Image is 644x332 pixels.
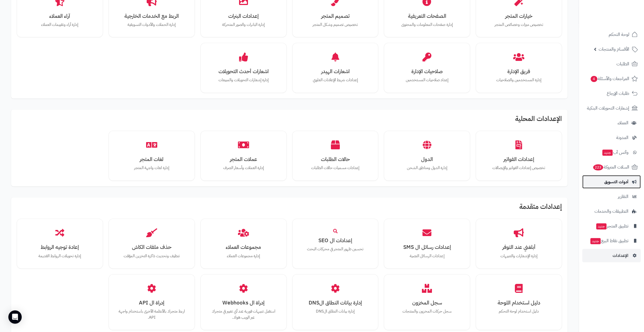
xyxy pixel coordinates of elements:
a: الإعدادات [582,249,641,262]
a: مجموعات العملاءإدارة مجموعات العملاء [205,223,282,264]
h2: الإعدادات المحلية [17,115,562,125]
span: التقارير [618,193,628,200]
h3: حذف ملفات الكاش [118,244,185,250]
h3: خيارات المتجر [485,13,552,19]
a: عملات المتجرإدارة العملات وأسعار الصرف [205,135,282,177]
p: تحسين ظهور المتجر في محركات البحث [302,246,369,252]
div: Open Intercom Messenger [8,310,22,324]
p: إعداد صلاحيات المستخدمين [394,77,460,83]
h3: صلاحيات الإدارة [394,68,460,74]
a: اشعارات الهيدرإعدادات شريط الإعلانات العلوي [296,47,374,89]
a: تطبيق المتجرجديد [582,219,641,233]
p: إعدادات شريط الإعلانات العلوي [302,77,369,83]
a: المراجعات والأسئلة4 [582,72,641,85]
span: لوحة التحكم [609,31,629,38]
span: المراجعات والأسئلة [590,75,629,83]
p: اربط متجرك بالأنظمة الأخرى باستخدام واجهة API. [118,308,185,320]
h3: لغات المتجر [118,156,185,162]
span: 4 [591,76,597,82]
h3: الربط مع الخدمات الخارجية [118,13,185,19]
a: إدارة بيانات النطاق الDNSإدارة بيانات النطاق الDNS [296,278,374,320]
h3: إدارة بيانات النطاق الDNS [302,300,369,306]
span: المدونة [616,134,628,142]
p: إدارة الدول ومناطق الشحن [394,165,460,171]
a: سجل المخزونسجل حركات المخزون والمنتجات [388,278,466,320]
p: إدارة لغات واجهة المتجر [118,165,185,171]
h3: إعدادات رسائل ال SMS [394,244,460,250]
h3: دليل استخدام اللوحة [485,300,552,306]
p: إدارة مجموعات العملاء [210,253,277,259]
p: إدارة إشعارات التحويلات والمبيعات [210,77,277,83]
span: الأقسام والمنتجات [599,45,629,53]
span: إشعارات التحويلات البنكية [587,104,629,112]
p: تخصيص إعدادات الفواتير والإيصالات [485,165,552,171]
span: الطلبات [616,60,629,68]
a: إعادة توجيه الروابطإدارة تحويلات الروابط القديمة [21,223,99,264]
h3: إدراة ال Webhooks [210,300,277,306]
a: طلبات الإرجاع [582,87,641,100]
p: إعدادات مسميات حالات الطلبات [302,165,369,171]
p: إدارة الإشعارات والتنبيهات [485,253,552,259]
p: إدارة بيانات النطاق الDNS [302,308,369,314]
a: حالات الطلباتإعدادات مسميات حالات الطلبات [296,135,374,177]
h3: عملات المتجر [210,156,277,162]
h3: اشعارات الهيدر [302,68,369,74]
h3: سجل المخزون [394,300,460,306]
p: إدارة الحملات والأدوات التسويقية [118,22,185,28]
h3: الدول [394,156,460,162]
a: المدونة [582,131,641,144]
h3: إعدادات ال SEO [302,237,369,243]
a: التقارير [582,190,641,203]
h3: إعدادات البنرات [210,13,277,19]
p: استقبل تنبيهات فورية عند أي تغيير في متجرك عبر الويب هوك. [210,308,277,320]
h3: إدراة ال API [118,300,185,306]
a: السلات المتروكة223 [582,160,641,174]
a: إعدادات رسائل ال SMSإعدادات الرسائل النصية [388,223,466,264]
a: إعدادات الفواتيرتخصيص إعدادات الفواتير والإيصالات [480,135,558,177]
p: إدارة تحويلات الروابط القديمة [26,253,93,259]
a: أدوات التسويق [582,175,641,189]
a: لوحة التحكم [582,28,641,41]
h3: اشعارات أحدث التحويلات [210,68,277,74]
span: تطبيق المتجر [596,222,628,230]
a: وآتس آبجديد [582,146,641,159]
a: دليل استخدام اللوحةدليل استخدام لوحة التحكم [480,278,558,320]
a: إدراة ال APIاربط متجرك بالأنظمة الأخرى باستخدام واجهة API. [113,278,191,326]
a: أبلغني عند التوفرإدارة الإشعارات والتنبيهات [480,223,558,264]
p: تخصيص تصميم وشكل المتجر [302,22,369,28]
h2: إعدادات متقدمة [17,203,562,213]
a: إدراة ال Webhooksاستقبل تنبيهات فورية عند أي تغيير في متجرك عبر الويب هوك. [205,278,282,326]
h3: آراء العملاء [26,13,93,19]
h3: تصميم المتجر [302,13,369,19]
p: تنظيف وتحديث ذاكرة التخزين المؤقت [118,253,185,259]
p: إدارة المستخدمين والصلاحيات [485,77,552,83]
a: التطبيقات والخدمات [582,205,641,218]
span: العملاء [618,119,628,127]
span: أدوات التسويق [604,178,628,186]
h3: فريق الإدارة [485,68,552,74]
span: السلات المتروكة [593,163,629,171]
p: إدارة العملات وأسعار الصرف [210,165,277,171]
span: جديد [590,238,601,244]
a: فريق الإدارةإدارة المستخدمين والصلاحيات [480,47,558,89]
p: إعدادات الرسائل النصية [394,253,460,259]
p: إدارة البانرات والصور المتحركة [210,22,277,28]
span: التطبيقات والخدمات [594,207,628,215]
h3: إعادة توجيه الروابط [26,244,93,250]
h3: إعدادات الفواتير [485,156,552,162]
p: تخصيص ميزات وخصائص المتجر [485,22,552,28]
a: إعدادات ال SEOتحسين ظهور المتجر في محركات البحث [296,223,374,258]
a: تطبيق نقاط البيعجديد [582,234,641,247]
h3: أبلغني عند التوفر [485,244,552,250]
span: تطبيق نقاط البيع [590,237,628,245]
h3: الصفحات التعريفية [394,13,460,19]
h3: حالات الطلبات [302,156,369,162]
a: اشعارات أحدث التحويلاتإدارة إشعارات التحويلات والمبيعات [205,47,282,89]
a: حذف ملفات الكاشتنظيف وتحديث ذاكرة التخزين المؤقت [113,223,191,264]
span: طلبات الإرجاع [607,90,629,97]
p: دليل استخدام لوحة التحكم [485,308,552,314]
span: 223 [593,164,603,170]
span: جديد [602,150,613,156]
span: الإعدادات [613,252,628,259]
a: صلاحيات الإدارةإعداد صلاحيات المستخدمين [388,47,466,89]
